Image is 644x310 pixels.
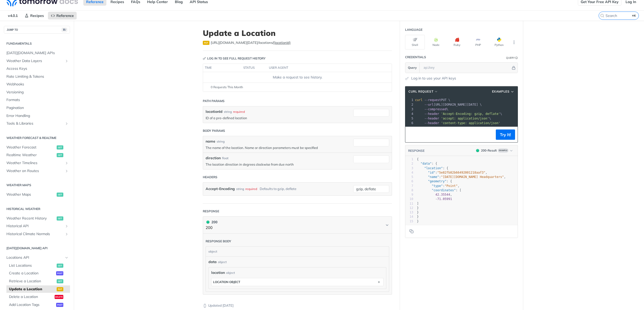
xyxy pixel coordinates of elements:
span: Weather Forecast [6,145,55,150]
span: curl [415,98,422,102]
div: object [226,271,235,275]
button: 200 200200 [206,219,389,231]
span: Access Keys [6,66,69,71]
div: 8 [405,188,413,193]
span: 200 [206,221,209,224]
button: JUMP TO⌘/ [4,26,70,34]
span: --header [424,117,439,120]
span: Query [408,65,417,70]
span: post [56,303,63,307]
div: 15 [405,219,413,224]
a: Webhooks [4,81,70,88]
button: Show subpages for Historical API [65,224,69,228]
button: RESPONSE [408,148,425,153]
button: Show subpages for Weather Timelines [65,161,69,165]
div: 1 [405,157,413,162]
div: 10 [405,197,413,201]
span: ] [417,202,419,205]
span: } [417,206,419,210]
span: [DATE][DOMAIN_NAME] APIs [6,51,69,56]
span: Weather Maps [6,192,55,197]
div: Path Params [203,99,225,103]
span: 71.05991 [437,197,452,201]
a: Formats [4,96,70,104]
span: "coordinates" [432,188,456,192]
div: 200 - Result [481,148,497,153]
div: required [233,109,245,114]
span: Locations API [6,255,63,260]
span: delete [55,295,63,299]
button: Hide [511,65,516,70]
span: Weather Recent History [6,216,55,221]
span: --header [424,121,439,125]
span: 200 [476,149,479,152]
span: get [57,193,63,197]
span: : { [417,179,452,183]
button: Show subpages for Weather Data Layers [65,59,69,63]
span: : { [417,162,437,165]
a: Access Keys [4,65,70,73]
button: Hide subpages for Locations API [65,256,69,260]
span: get [57,145,63,149]
th: user agent [267,64,381,72]
button: Ruby [447,35,467,49]
div: 6 [405,179,413,184]
div: 200 [206,219,217,225]
span: --url [424,103,434,106]
span: v4.0.1 [5,12,21,19]
span: Versioning [6,90,69,95]
span: Weather on Routes [6,168,63,174]
a: Historical Climate NormalsShow subpages for Historical Climate Normals [4,230,70,238]
div: 3 [405,107,414,112]
span: get [57,216,63,221]
div: 200 200200 [203,234,392,295]
span: Realtime Weather [6,153,55,158]
div: string [236,185,244,193]
div: string [224,109,232,114]
span: \ [415,112,502,116]
button: Try It! [496,129,515,140]
button: Show subpages for Historical Climate Normals [65,232,69,236]
span: "location" [424,166,443,170]
svg: More ellipsis [512,40,516,45]
span: : , [417,175,506,179]
a: Update a Locationput [6,285,70,293]
span: Error Handling [6,113,69,118]
span: Recipes [30,13,44,18]
div: 4 [405,171,413,175]
button: Shell [405,35,425,49]
span: get [57,153,63,157]
div: string [217,139,225,144]
p: 200 [206,225,217,231]
span: "Point" [445,184,458,188]
span: { [417,157,419,161]
span: Update a Location [9,287,55,292]
div: Response body [206,239,231,244]
label: name [206,139,215,144]
div: 4 [405,112,414,116]
button: More Languages [510,38,518,46]
span: \ [415,107,448,111]
i: Information [515,57,518,59]
div: 11 [405,202,413,206]
button: Node [426,35,446,49]
span: - [435,197,437,201]
span: location [211,270,225,275]
span: Examples [492,89,510,94]
a: Realtime Weatherget [4,151,70,159]
div: Headers [203,175,217,179]
span: data [208,259,217,265]
button: Show subpages for Weather on Routes [65,169,69,173]
span: Tools & Libraries [6,121,63,126]
div: 3 [405,166,413,171]
div: QueryInformation [506,56,518,60]
span: Reference [56,13,74,18]
h2: [DATE][DOMAIN_NAME] API [4,246,70,251]
h2: Weather Forecast & realtime [4,136,70,140]
div: 12 [405,206,413,210]
div: location object [213,280,240,284]
a: Historical APIShow subpages for Historical API [4,222,70,230]
div: object [218,260,227,264]
a: Weather Data LayersShow subpages for Weather Data Layers [4,57,70,65]
span: 42.35544 [435,193,450,196]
